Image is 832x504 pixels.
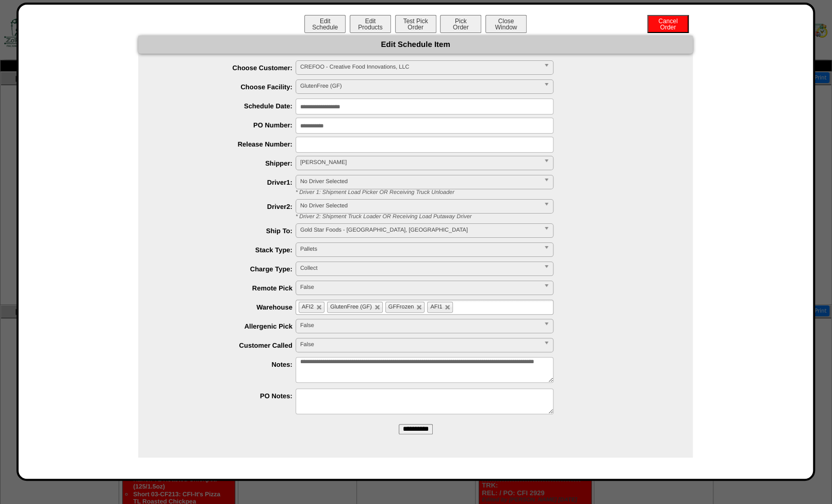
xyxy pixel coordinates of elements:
div: Edit Schedule Item [138,36,693,54]
span: Collect [300,262,540,274]
label: Notes: [159,361,296,368]
label: PO Notes: [159,392,296,400]
span: GlutenFree (GF) [300,80,540,92]
label: Ship To: [159,227,296,235]
div: * Driver 2: Shipment Truck Loader OR Receiving Load Putaway Driver [288,214,693,220]
span: CREFOO - Creative Food Innovations, LLC [300,61,540,73]
button: Test PickOrder [395,15,436,33]
label: Release Number: [159,140,296,148]
label: Customer Called [159,342,296,349]
label: Shipper: [159,159,296,167]
span: False [300,319,540,332]
span: False [300,338,540,351]
span: AFI1 [430,304,442,310]
label: Driver2: [159,203,296,210]
span: AFI2 [302,304,314,310]
label: Choose Customer: [159,64,296,72]
label: PO Number: [159,121,296,129]
label: Allergenic Pick [159,322,296,330]
span: Pallets [300,243,540,255]
span: GFFrozen [388,304,414,310]
button: EditProducts [350,15,391,33]
span: False [300,281,540,294]
label: Choose Facility: [159,83,296,91]
span: [PERSON_NAME] [300,156,540,169]
span: No Driver Selected [300,200,540,212]
div: * Driver 1: Shipment Load Picker OR Receiving Truck Unloader [288,189,693,196]
label: Remote Pick [159,284,296,292]
label: Stack Type: [159,246,296,254]
a: CloseWindow [484,23,528,31]
span: No Driver Selected [300,175,540,188]
span: GlutenFree (GF) [330,304,372,310]
button: PickOrder [440,15,481,33]
label: Schedule Date: [159,102,296,110]
label: Warehouse [159,303,296,311]
span: Gold Star Foods - [GEOGRAPHIC_DATA], [GEOGRAPHIC_DATA] [300,224,540,236]
button: EditSchedule [304,15,346,33]
label: Driver1: [159,178,296,186]
button: CancelOrder [647,15,689,33]
button: CloseWindow [485,15,527,33]
label: Charge Type: [159,265,296,273]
